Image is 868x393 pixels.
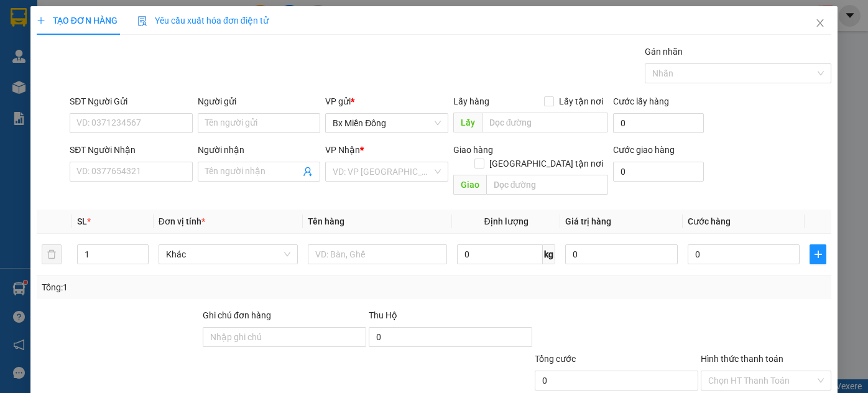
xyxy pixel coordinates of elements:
span: Định lượng [484,216,529,226]
span: Lấy hàng [453,96,489,106]
span: Lấy tận nơi [554,95,608,108]
span: VP Nhận [325,145,360,155]
div: SĐT Người Nhận [70,143,192,157]
span: Giao hàng [453,145,493,155]
label: Cước lấy hàng [613,96,669,106]
div: VP gửi [325,95,448,108]
span: Yêu cầu xuất hóa đơn điện tử [137,16,269,25]
span: plus [37,16,45,25]
input: Cước giao hàng [613,162,704,182]
label: Ghi chú đơn hàng [203,310,271,320]
span: Lấy [453,113,482,132]
button: delete [42,244,62,264]
button: plus [810,244,826,264]
label: Gán nhãn [645,47,683,57]
span: SL [77,216,87,226]
img: icon [137,16,147,26]
label: Cước giao hàng [613,145,675,155]
div: SĐT Người Gửi [70,95,192,108]
label: Hình thức thanh toán [701,354,783,364]
div: Tổng: 1 [42,280,336,294]
span: user-add [303,167,313,177]
span: Tên hàng [308,216,344,226]
span: TẠO ĐƠN HÀNG [37,16,118,25]
span: Đơn vị tính [159,216,205,226]
input: Dọc đường [482,113,608,132]
span: Cước hàng [688,216,731,226]
span: Bx Miền Đông [333,114,440,132]
input: Cước lấy hàng [613,113,704,133]
span: plus [810,249,826,259]
input: VD: Bàn, Ghế [308,244,447,264]
span: close [815,18,825,28]
input: 0 [565,244,677,264]
span: Giá trị hàng [565,216,611,226]
span: [GEOGRAPHIC_DATA] tận nơi [484,157,608,170]
span: Thu Hộ [369,310,397,320]
span: Giao [453,175,486,195]
input: Ghi chú đơn hàng [203,327,366,347]
button: Close [803,6,838,41]
div: Người nhận [198,143,320,157]
span: kg [543,244,555,264]
span: Khác [166,245,290,264]
span: Tổng cước [535,354,576,364]
div: Người gửi [198,95,320,108]
input: Dọc đường [486,175,608,195]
